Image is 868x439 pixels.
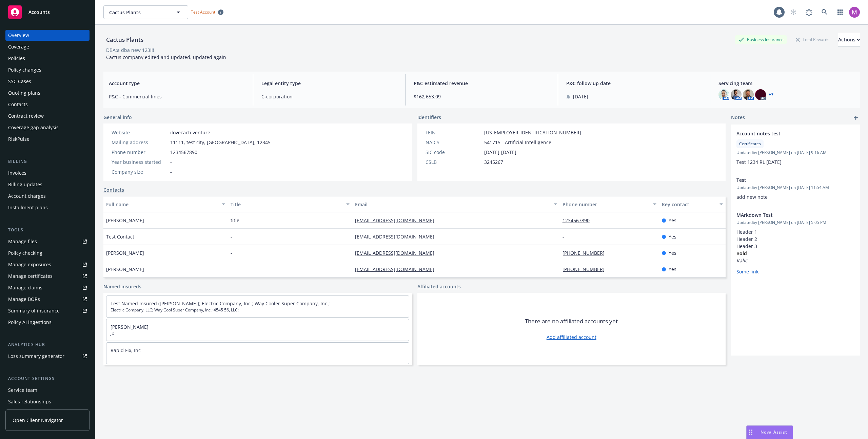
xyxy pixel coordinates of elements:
a: Manage BORs [5,294,90,305]
a: +7 [769,93,773,97]
a: Policy checking [5,248,90,259]
div: Summary of insurance [8,305,60,316]
div: Title [231,201,342,208]
a: - [563,233,570,240]
div: Policy AI ingestions [8,317,52,328]
a: [PHONE_NUMBER] [563,250,610,256]
span: Test 1234 RL [DATE] [736,159,782,165]
span: Account type [109,80,245,87]
button: Title [228,196,352,212]
span: General info [103,114,132,121]
a: RiskPulse [5,134,90,145]
a: Service team [5,385,90,396]
a: Policy AI ingestions [5,317,90,328]
span: Legal entity type [261,80,397,87]
span: Test [736,176,837,184]
img: photo [755,89,766,100]
a: ilovecacti.venture [170,129,210,136]
div: Policy changes [8,64,41,75]
span: 3245267 [484,158,503,166]
div: Account settings [5,375,90,382]
a: Policy changes [5,64,90,75]
a: Some link [736,268,758,275]
span: [PERSON_NAME] [106,249,144,256]
span: JD [111,330,405,337]
a: Quoting plans [5,88,90,98]
span: Account notes test [736,130,837,137]
div: Business Insurance [735,35,787,44]
a: Billing updates [5,179,90,190]
div: Company size [112,168,167,175]
em: Italic [736,257,747,264]
div: Policy checking [8,248,42,259]
h1: Header 1 [736,228,854,235]
div: Key contact [662,201,715,208]
span: Nova Assist [761,429,787,435]
span: Cactus company edited and updated, updated again [106,54,226,60]
div: Year business started [112,158,167,166]
div: Quoting plans [8,88,40,98]
a: Policies [5,53,90,64]
a: [EMAIL_ADDRESS][DOMAIN_NAME] [355,217,440,224]
span: [PERSON_NAME] [106,217,144,224]
a: Affiliated accounts [417,283,461,290]
span: P&C follow up date [566,80,702,87]
a: [EMAIL_ADDRESS][DOMAIN_NAME] [355,250,440,256]
div: Manage certificates [8,271,53,282]
a: Contacts [5,99,90,110]
span: MArkdown Test [736,211,837,218]
div: Drag to move [747,426,755,439]
a: Contract review [5,111,90,121]
span: Test Account [188,8,226,16]
div: Billing updates [8,179,42,190]
span: P&C - Commercial lines [109,93,245,100]
span: There are no affiliated accounts yet [525,317,618,325]
span: $162,653.09 [414,93,550,100]
span: [US_EMPLOYER_IDENTIFICATION_NUMBER] [484,129,581,136]
div: MArkdown TestUpdatedby [PERSON_NAME] on [DATE] 5:05 PMHeader 1Header 2Header 3Bold ItalicSome link [731,206,860,281]
div: Manage files [8,236,37,247]
div: Phone number [563,201,649,208]
button: Phone number [560,196,659,212]
a: Manage files [5,236,90,247]
span: [PERSON_NAME] [106,266,144,273]
span: Servicing team [718,80,854,87]
span: Yes [669,217,676,224]
span: P&C estimated revenue [414,80,550,87]
a: Installment plans [5,202,90,213]
button: Cactus Plants [103,5,188,19]
a: Loss summary generator [5,351,90,362]
a: Start snowing [787,5,800,19]
div: Service team [8,385,37,396]
span: title [231,217,239,224]
div: Overview [8,30,29,41]
span: Test Contact [106,233,134,240]
img: photo [731,89,742,100]
div: Invoices [8,168,26,178]
h2: Header 2 [736,235,854,243]
span: 11111, test city, [GEOGRAPHIC_DATA], 12345 [170,139,271,146]
span: Identifiers [417,114,441,121]
span: Cactus Plants [109,9,168,16]
h3: Header 3 [736,243,854,250]
span: Open Client Navigator [13,417,63,424]
div: Sales relationships [8,396,51,407]
span: Certificates [739,141,761,147]
button: Actions [838,33,860,46]
div: Account notes testCertificatesUpdatedby [PERSON_NAME] on [DATE] 9:16 AMTest 1234 RL [DATE] [731,125,860,171]
a: [EMAIL_ADDRESS][DOMAIN_NAME] [355,233,440,240]
div: Installment plans [8,202,48,213]
button: Email [352,196,560,212]
span: Updated by [PERSON_NAME] on [DATE] 11:54 AM [736,185,854,191]
a: Test Named Insured ([PERSON_NAME]); Electric Company, Inc.; Way Cooler Super Company, Inc.; [111,300,330,307]
div: RiskPulse [8,134,29,145]
span: - [170,168,172,175]
div: Tools [5,227,90,233]
span: Accounts [28,9,50,15]
a: [PHONE_NUMBER] [563,266,610,272]
a: Overview [5,30,90,41]
div: Coverage [8,41,29,52]
div: Email [355,201,550,208]
a: [EMAIL_ADDRESS][DOMAIN_NAME] [355,266,440,272]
